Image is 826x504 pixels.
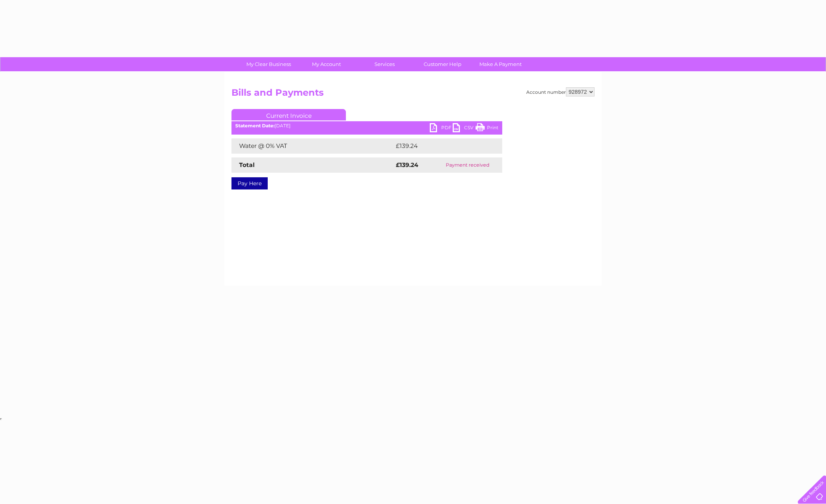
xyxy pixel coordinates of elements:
[239,161,255,169] strong: Total
[231,109,346,120] a: Current Invoice
[231,138,394,154] td: Water @ 0% VAT
[433,157,502,173] td: Payment received
[353,57,416,71] a: Services
[396,161,418,169] strong: £139.24
[526,87,595,96] div: Account number
[411,57,474,71] a: Customer Help
[476,123,498,134] a: Print
[231,177,268,189] a: Pay Here
[235,123,275,128] b: Statement Date:
[295,57,358,71] a: My Account
[430,123,453,134] a: PDF
[237,57,300,71] a: My Clear Business
[394,138,488,154] td: £139.24
[231,123,502,128] div: [DATE]
[469,57,532,71] a: Make A Payment
[231,87,595,102] h2: Bills and Payments
[453,123,476,134] a: CSV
